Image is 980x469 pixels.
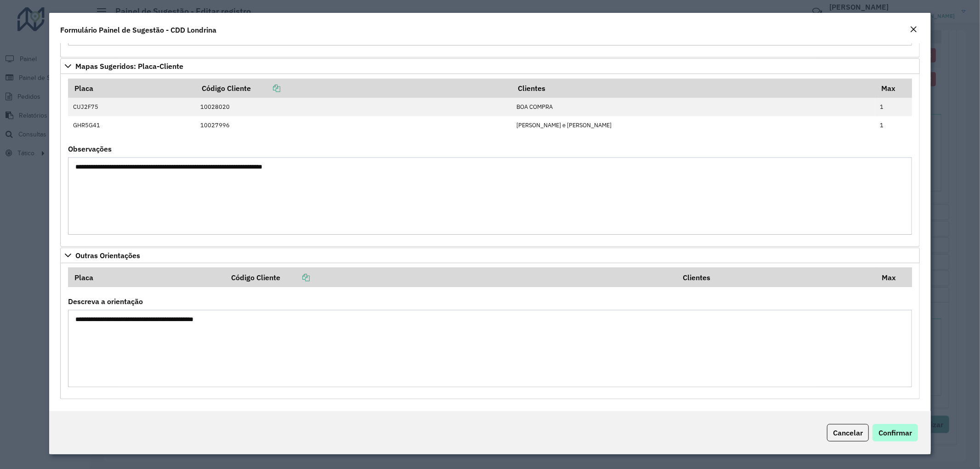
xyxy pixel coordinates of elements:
td: 1 [875,116,912,135]
th: Max [875,79,912,98]
td: GHR5G41 [68,116,196,135]
span: Mapas Sugeridos: Placa-Cliente [75,62,183,70]
th: Código Cliente [225,267,677,287]
td: CUJ2F75 [68,98,196,116]
a: Outras Orientações [60,248,920,263]
span: Confirmar [878,428,912,437]
th: Código Cliente [196,79,512,98]
a: Copiar [280,273,310,282]
em: Fechar [910,26,917,33]
button: Confirmar [872,424,918,441]
a: Mapas Sugeridos: Placa-Cliente [60,58,920,74]
label: Descreva a orientação [68,296,143,307]
td: 10028020 [196,98,512,116]
span: Cancelar [833,428,863,437]
div: Mapas Sugeridos: Placa-Cliente [60,74,920,247]
button: Cancelar [827,424,869,441]
th: Placa [68,79,196,98]
a: Copiar [251,84,280,93]
div: Outras Orientações [60,263,920,399]
th: Clientes [512,79,875,98]
td: 10027996 [196,116,512,135]
button: Close [907,24,920,36]
th: Max [875,267,912,287]
td: [PERSON_NAME] e [PERSON_NAME] [512,116,875,135]
span: Outras Orientações [75,252,140,259]
th: Placa [68,267,225,287]
label: Observações [68,143,112,154]
h4: Formulário Painel de Sugestão - CDD Londrina [60,24,216,35]
td: BOA COMPRA [512,98,875,116]
td: 1 [875,98,912,116]
th: Clientes [676,267,875,287]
